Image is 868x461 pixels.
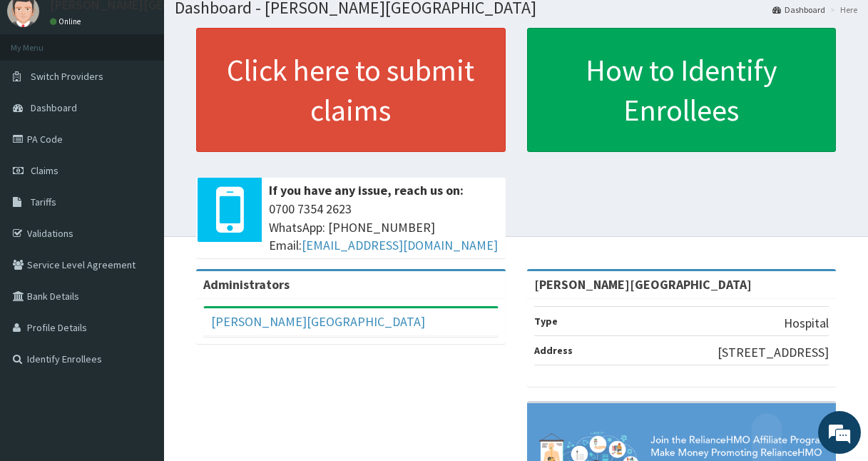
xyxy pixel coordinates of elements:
[269,200,499,255] span: 0700 7354 2623 WhatsApp: [PHONE_NUMBER] Email:
[302,237,498,253] a: [EMAIL_ADDRESS][DOMAIN_NAME]
[534,276,752,293] strong: [PERSON_NAME][GEOGRAPHIC_DATA]
[31,70,103,83] span: Switch Providers
[31,164,58,177] span: Claims
[50,16,84,26] a: Online
[534,315,558,328] b: Type
[196,28,506,152] a: Click here to submit claims
[211,313,425,330] a: [PERSON_NAME][GEOGRAPHIC_DATA]
[827,4,857,16] li: Here
[31,101,77,114] span: Dashboard
[31,196,56,208] span: Tariffs
[784,314,829,333] p: Hospital
[203,276,290,293] b: Administrators
[772,4,825,16] a: Dashboard
[718,343,829,362] p: [STREET_ADDRESS]
[534,344,573,357] b: Address
[269,182,464,198] b: If you have any issue, reach us on:
[527,28,837,152] a: How to Identify Enrollees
